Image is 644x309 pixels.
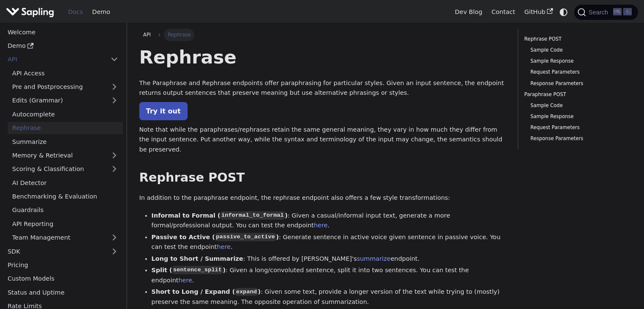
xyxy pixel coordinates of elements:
[152,287,506,307] li: : Given some text, provide a longer version of the text while trying to (mostly) preserve the sam...
[524,91,629,99] a: Paraphrase POST
[152,267,226,273] strong: Split ( )
[220,211,285,220] code: informal_to_formal
[152,212,288,219] strong: Informal to Formal ( )
[215,233,276,241] code: passive_to_active
[139,29,506,41] nav: Breadcrumbs
[139,78,506,99] p: The Paraphrase and Rephrase endpoints offer paraphrasing for particular styles. Given an input se...
[520,6,557,19] a: GitHub
[8,108,123,120] a: Autocomplete
[558,6,570,18] button: Switch between dark and light mode (currently system mode)
[531,124,626,132] a: Request Parameters
[8,81,123,93] a: Pre and Postprocessing
[586,9,613,16] span: Search
[3,245,106,257] a: SDK
[8,190,123,203] a: Benchmarking & Evaluation
[623,8,632,16] kbd: K
[152,254,506,264] li: : This is offered by [PERSON_NAME]'s endpoint.
[139,46,506,69] h1: Rephrase
[8,149,123,162] a: Memory & Retrieval
[357,255,391,262] a: summarize
[164,29,194,41] span: Rephrase
[152,232,506,253] li: : Generate sentence in active voice given sentence in passive voice. You can test the endpoint .
[531,80,626,88] a: Response Parameters
[8,122,123,134] a: Rephrase
[531,57,626,65] a: Sample Response
[8,135,123,148] a: Summarize
[531,68,626,76] a: Request Parameters
[152,255,243,262] strong: Long to Short / Summarize
[152,288,261,295] strong: Short to Long / Expand ( )
[531,102,626,110] a: Sample Code
[88,6,115,19] a: Demo
[3,26,123,38] a: Welcome
[450,6,486,19] a: Dev Blog
[3,53,106,66] a: API
[64,6,88,19] a: Docs
[8,177,123,189] a: AI Detector
[3,259,123,271] a: Pricing
[487,6,520,19] a: Contact
[172,266,223,274] code: sentence_split
[217,243,230,250] a: here
[531,135,626,143] a: Response Parameters
[574,5,638,20] button: Search (Ctrl+K)
[143,32,151,38] span: API
[8,163,123,175] a: Scoring & Classification
[235,288,258,296] code: expand
[3,273,123,285] a: Custom Models
[8,204,123,216] a: Guardrails
[6,6,54,18] img: Sapling.ai
[3,286,123,298] a: Status and Uptime
[106,53,123,66] button: Collapse sidebar category 'API'
[524,35,629,43] a: Rephrase POST
[152,234,279,240] strong: Passive to Active ( )
[6,6,57,18] a: Sapling.ai
[139,102,188,120] a: Try it out
[139,193,506,203] p: In addition to the paraphrase endpoint, the rephrase endpoint also offers a few style transformat...
[139,125,506,155] p: Note that while the paraphrases/rephrases retain the same general meaning, they vary in how much ...
[152,211,506,231] li: : Given a casual/informal input text, generate a more formal/professional output. You can test th...
[152,265,506,286] li: : Given a long/convoluted sentence, split it into two sentences. You can test the endpoint .
[314,222,327,229] a: here
[8,218,123,230] a: API Reporting
[531,46,626,54] a: Sample Code
[8,67,123,79] a: API Access
[106,245,123,257] button: Expand sidebar category 'SDK'
[178,277,192,284] a: here
[8,94,123,107] a: Edits (Grammar)
[3,40,123,52] a: Demo
[8,232,123,244] a: Team Management
[139,29,155,41] a: API
[531,113,626,121] a: Sample Response
[139,170,506,185] h2: Rephrase POST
